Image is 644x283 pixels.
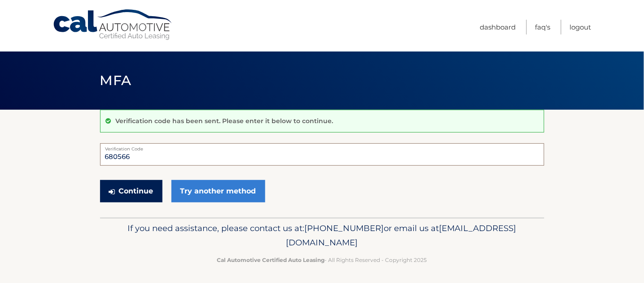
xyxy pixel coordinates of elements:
[53,9,174,41] a: Cal Automotive
[100,72,131,89] span: MFA
[100,180,162,202] button: Continue
[100,143,544,150] label: Verification Code
[100,143,544,166] input: Verification Code
[217,257,325,263] strong: Cal Automotive Certified Auto Leasing
[106,221,539,250] p: If you need assistance, please contact us at: or email us at
[106,255,539,265] p: - All Rights Reserved - Copyright 2025
[116,117,333,125] p: Verification code has been sent. Please enter it below to continue.
[171,180,265,202] a: Try another method
[535,20,551,34] a: FAQ's
[480,20,516,34] a: Dashboard
[305,223,384,233] span: [PHONE_NUMBER]
[570,20,591,34] a: Logout
[286,223,517,248] span: [EMAIL_ADDRESS][DOMAIN_NAME]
